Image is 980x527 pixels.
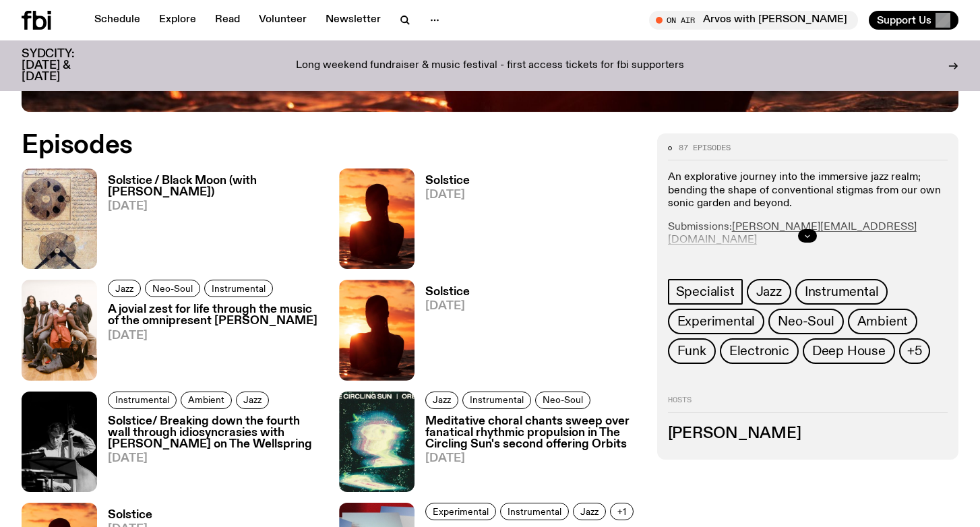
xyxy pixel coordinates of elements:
span: Neo-Soul [543,395,583,405]
span: Support Us [877,14,931,26]
a: Solstice[DATE] [415,286,470,380]
span: Jazz [756,284,782,299]
span: Jazz [115,284,133,294]
a: Instrumental [500,503,569,520]
img: Ivory text "THE CIRCLING SUN | ORBITS" its over a galactic digital print of ivory, blue, purple a... [339,392,415,492]
a: Instrumental [462,392,531,409]
h3: SYDCITY: [DATE] & [DATE] [22,49,108,83]
a: Explore [151,11,204,30]
span: Electronic [729,344,789,359]
a: Jazz [236,392,269,409]
span: Instrumental [212,284,266,294]
img: A girl standing in the ocean as waist level, staring into the rise of the sun. [339,168,415,269]
span: Neo-Soul [152,284,193,294]
span: Funk [677,344,706,359]
a: Jazz [108,280,141,297]
h3: Solstice / Black Moon (with [PERSON_NAME]) [108,175,323,198]
span: Jazz [580,506,599,516]
a: Instrumental [204,280,273,297]
span: Experimental [433,506,489,516]
a: Experimental [668,309,765,334]
a: Schedule [86,11,148,30]
a: Specialist [668,279,743,305]
span: Specialist [676,284,735,299]
h3: A jovial zest for life through the music of the omnipresent [PERSON_NAME] [108,304,323,327]
span: [DATE] [108,201,323,212]
h3: Solstice/ Breaking down the fourth wall through idiosyncrasies with [PERSON_NAME] on The Wellspring [108,416,323,450]
h3: [PERSON_NAME] [668,427,948,441]
h3: Solstice [425,286,470,298]
span: [DATE] [108,453,323,464]
a: Solstice/ Breaking down the fourth wall through idiosyncrasies with [PERSON_NAME] on The Wellspri... [97,416,323,492]
span: 87 episodes [679,144,731,152]
span: +5 [907,344,922,359]
span: Jazz [243,395,262,405]
span: [DATE] [425,453,640,464]
span: Jazz [433,395,451,405]
a: Volunteer [251,11,315,30]
span: [DATE] [425,189,470,201]
a: Deep House [803,338,895,364]
a: Newsletter [317,11,389,30]
a: Instrumental [795,279,888,305]
a: Solstice / Black Moon (with [PERSON_NAME])[DATE] [97,175,323,269]
img: All seven members of Kokoroko either standing, sitting or spread out on the ground. They are hudd... [22,280,97,380]
a: Neo-Soul [535,392,590,409]
img: A scanned scripture of medieval islamic astrology illustrating an eclipse [22,168,97,269]
span: Instrumental [470,395,524,405]
span: Experimental [677,314,756,329]
a: A jovial zest for life through the music of the omnipresent [PERSON_NAME][DATE] [97,304,323,380]
a: Solstice[DATE] [415,175,470,269]
button: Support Us [869,11,958,30]
span: Neo-Soul [778,314,834,329]
a: Jazz [573,503,606,520]
p: An explorative journey into the immersive jazz realm; bending the shape of conventional stigmas f... [668,171,948,210]
a: Read [207,11,248,30]
span: Deep House [812,344,886,359]
span: [DATE] [425,301,470,312]
h3: Solstice [108,509,152,521]
span: Instrumental [805,284,879,299]
span: +1 [617,506,626,516]
a: Jazz [747,279,791,305]
img: Black and white photo of musician Jacques Emery playing his double bass reading sheet music. [22,392,97,492]
a: Ambient [181,392,232,409]
h3: Solstice [425,175,470,187]
a: Neo-Soul [768,309,843,334]
span: Instrumental [115,395,169,405]
a: Neo-Soul [145,280,200,297]
span: Ambient [188,395,224,405]
a: Jazz [425,392,458,409]
a: Funk [668,338,716,364]
img: A girl standing in the ocean as waist level, staring into the rise of the sun. [339,280,415,380]
button: +5 [899,338,930,364]
span: Instrumental [508,506,561,516]
a: Ambient [848,309,918,334]
button: +1 [610,503,634,520]
h2: Episodes [22,133,641,158]
a: Electronic [720,338,799,364]
a: Experimental [425,503,496,520]
a: Instrumental [108,392,177,409]
h3: Meditative choral chants sweep over fanatical rhythmic propulsion in The Circling Sun's second of... [425,416,640,450]
button: On AirArvos with [PERSON_NAME] [649,11,858,30]
h2: Hosts [668,396,948,412]
span: Ambient [857,314,909,329]
p: Long weekend fundraiser & music festival - first access tickets for fbi supporters [296,60,684,72]
span: [DATE] [108,330,323,342]
a: Meditative choral chants sweep over fanatical rhythmic propulsion in The Circling Sun's second of... [415,416,640,492]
